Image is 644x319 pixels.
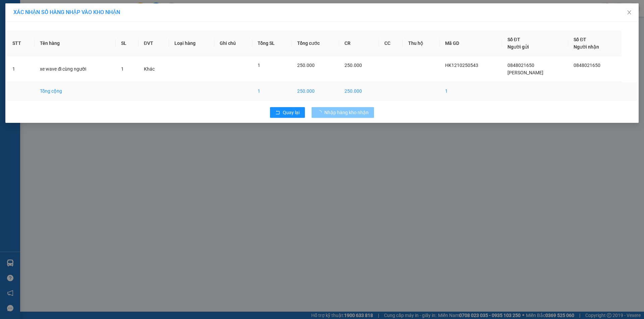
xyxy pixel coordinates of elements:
button: Close [620,3,639,22]
th: ĐVT [139,30,169,56]
span: close [627,10,632,15]
td: 250.000 [339,82,379,100]
span: Người nhận [574,44,599,50]
th: Tổng SL [252,30,292,56]
span: Người gửi [507,44,529,50]
span: 1 [258,63,260,68]
span: Nhập hàng kho nhận [324,109,369,116]
th: Loại hàng [169,30,214,56]
td: 1 [252,82,292,100]
th: CC [379,30,403,56]
span: XÁC NHẬN SỐ HÀNG NHẬP VÀO KHO NHẬN [13,9,120,15]
th: STT [7,30,35,56]
th: Tổng cước [292,30,339,56]
span: loading [317,110,324,115]
span: HK1210250543 [445,63,478,68]
td: xe wave đi cùng người [35,56,115,82]
th: Mã GD [440,30,502,56]
span: 0848021650 [507,63,534,68]
span: Số ĐT [574,37,586,42]
th: Thu hộ [403,30,439,56]
span: 250.000 [344,63,362,68]
button: rollbackQuay lại [270,107,305,118]
span: Quay lại [283,109,300,116]
th: CR [339,30,379,56]
th: Tên hàng [35,30,115,56]
span: rollback [275,110,280,115]
td: Khác [139,56,169,82]
span: 1 [121,66,124,72]
td: 1 [440,82,502,100]
span: 250.000 [297,63,315,68]
span: [PERSON_NAME] [507,70,543,75]
td: Tổng cộng [35,82,115,100]
span: 0848021650 [574,63,600,68]
th: Ghi chú [214,30,253,56]
th: SL [116,30,139,56]
td: 250.000 [292,82,339,100]
span: Số ĐT [507,37,520,42]
td: 1 [7,56,35,82]
button: Nhập hàng kho nhận [312,107,374,118]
